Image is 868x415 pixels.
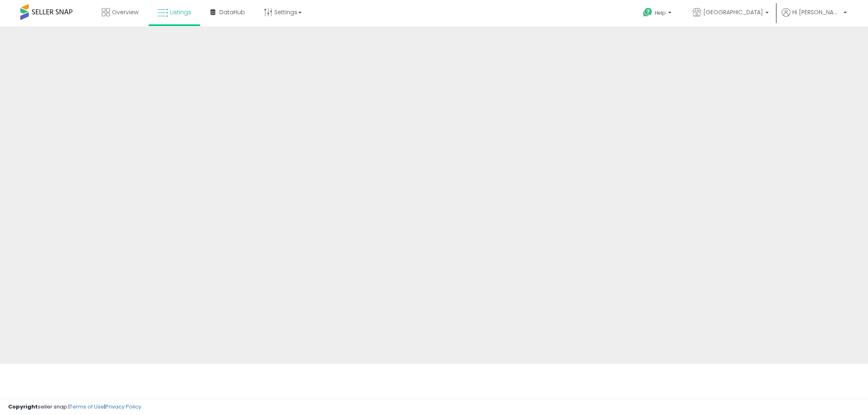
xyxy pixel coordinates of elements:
[170,8,191,16] span: Listings
[636,1,680,26] a: Help
[219,8,245,16] span: DataHub
[112,8,138,16] span: Overview
[655,9,666,16] span: Help
[643,7,653,17] i: Get Help
[782,8,847,26] a: Hi [PERSON_NAME]
[703,8,763,16] span: [GEOGRAPHIC_DATA]
[792,8,841,16] span: Hi [PERSON_NAME]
